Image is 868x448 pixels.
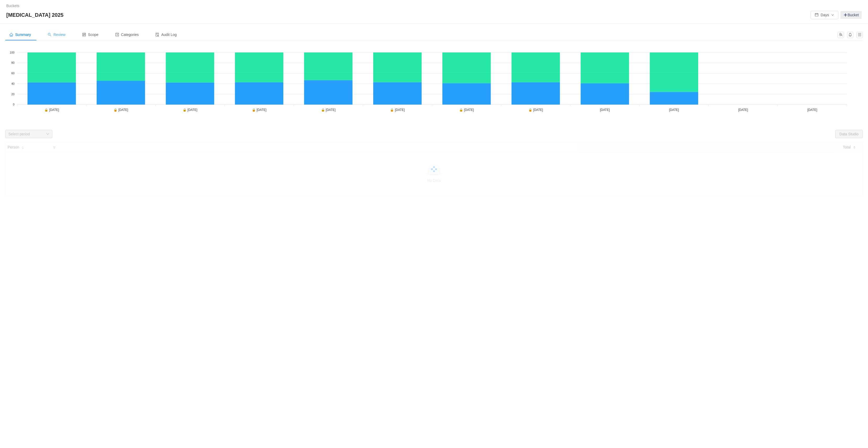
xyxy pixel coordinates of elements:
span: Summary [9,33,31,37]
button: icon: menu [856,32,863,38]
tspan: 🔒 [DATE] [390,108,405,112]
i: icon: down [46,132,49,136]
tspan: [DATE] [600,108,610,112]
i: icon: profile [115,33,119,36]
tspan: [DATE] [669,108,679,112]
button: icon: bell [847,32,853,38]
span: [MEDICAL_DATA] 2025 [6,11,67,19]
tspan: 🔒 [DATE] [44,108,59,112]
tspan: 80 [11,61,14,64]
i: icon: search [48,33,51,36]
span: Scope [82,33,99,37]
a: Buckets [6,4,19,8]
span: Review [48,33,66,37]
tspan: 🔒 [DATE] [321,108,336,112]
span: Audit Log [155,33,177,37]
i: icon: control [82,33,86,36]
tspan: 20 [11,93,14,96]
tspan: 🔒 [DATE] [113,108,128,112]
a: Bucket [840,11,862,19]
tspan: [DATE] [807,108,817,112]
i: icon: audit [155,33,159,36]
span: Categories [115,33,139,37]
tspan: 0 [13,103,14,106]
div: Select period [8,131,44,137]
button: icon: team [838,32,844,38]
tspan: 🔒 [DATE] [183,108,197,112]
button: icon: calendarDaysicon: down [811,11,838,19]
tspan: 🔒 [DATE] [459,108,474,112]
tspan: 40 [11,82,14,85]
tspan: [DATE] [738,108,748,112]
tspan: 100 [10,51,14,54]
tspan: 🔒 [DATE] [252,108,267,112]
i: icon: home [9,33,13,36]
tspan: 60 [11,72,14,75]
tspan: 🔒 [DATE] [528,108,543,112]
